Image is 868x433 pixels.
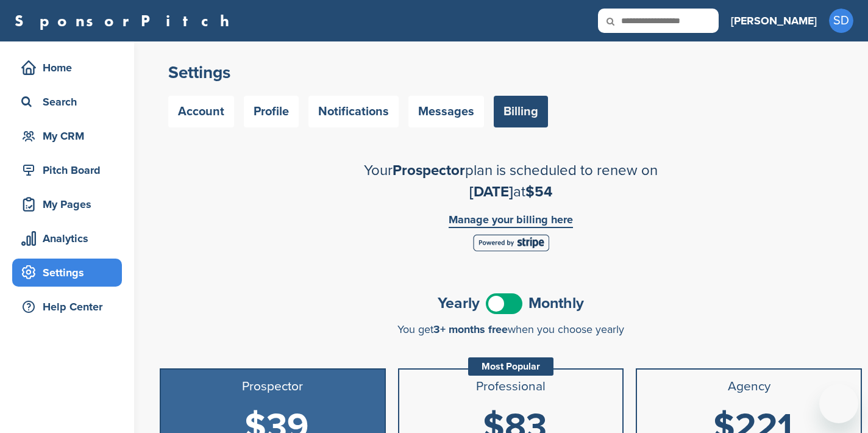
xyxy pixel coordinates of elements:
[18,125,122,147] div: My CRM
[528,296,584,311] span: Monthly
[18,262,122,284] div: Settings
[469,183,513,201] span: [DATE]
[12,293,122,321] a: Help Center
[15,13,237,29] a: SponsorPitch
[168,62,853,84] h2: Settings
[18,91,122,113] div: Search
[449,214,573,228] a: Manage your billing here
[18,57,122,79] div: Home
[731,7,817,34] a: [PERSON_NAME]
[408,96,484,127] a: Messages
[12,259,122,287] a: Settings
[160,323,862,335] div: You get when you choose yearly
[404,379,618,394] h3: Professional
[494,96,548,127] a: Billing
[468,357,553,376] div: Most Popular
[244,96,299,127] a: Profile
[473,234,549,251] img: Stripe
[18,296,122,318] div: Help Center
[525,183,552,201] span: $54
[12,224,122,252] a: Analytics
[393,162,465,179] span: Prospector
[18,227,122,249] div: Analytics
[12,54,122,82] a: Home
[168,96,234,127] a: Account
[308,96,399,127] a: Notifications
[829,9,853,33] span: SD
[731,12,817,29] h3: [PERSON_NAME]
[18,193,122,215] div: My Pages
[12,88,122,116] a: Search
[297,160,724,202] h2: Your plan is scheduled to renew on at
[18,159,122,181] div: Pitch Board
[642,379,856,394] h3: Agency
[438,296,480,311] span: Yearly
[12,190,122,218] a: My Pages
[819,384,858,423] iframe: Button to launch messaging window
[433,323,508,336] span: 3+ months free
[12,156,122,184] a: Pitch Board
[12,122,122,150] a: My CRM
[166,379,380,394] h3: Prospector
